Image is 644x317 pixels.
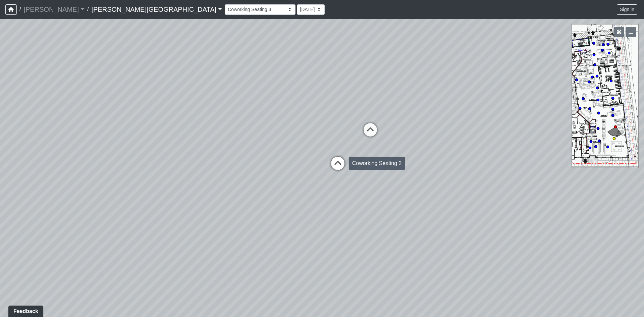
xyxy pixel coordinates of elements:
div: Coworking Seating 2 [349,157,405,170]
span: / [85,3,91,16]
iframe: Ybug feedback widget [5,304,45,317]
button: Sign in [617,4,637,15]
a: [PERSON_NAME][GEOGRAPHIC_DATA] [91,3,222,16]
a: [PERSON_NAME] [23,3,85,16]
span: / [17,3,23,16]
